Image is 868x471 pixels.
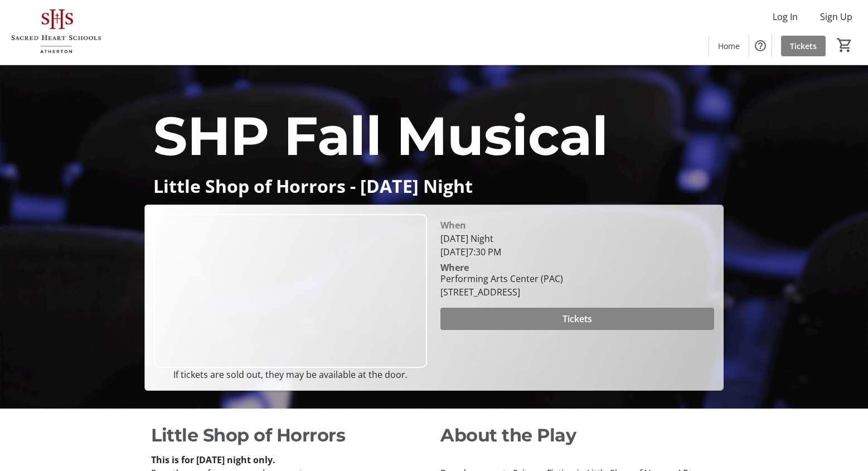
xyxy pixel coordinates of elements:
button: Log In [764,8,807,26]
button: Tickets [440,308,714,330]
a: Tickets [781,36,826,56]
div: When [440,218,466,232]
span: Tickets [790,40,817,52]
div: Performing Arts Center (PAC) [440,272,563,285]
button: Help [749,35,772,57]
a: Home [709,36,749,56]
p: If tickets are sold out, they may be available at the door. [154,368,427,381]
img: Sacred Heart Schools, Atherton's Logo [7,4,106,60]
strong: This is for [DATE] night only. [151,454,275,466]
div: [DATE] Night [DATE]7:30 PM [440,232,714,259]
button: Cart [835,35,855,55]
span: Tickets [562,312,592,326]
span: Log In [773,10,798,23]
div: [STREET_ADDRESS] [440,285,563,299]
button: Sign Up [811,8,861,26]
p: Little Shop of Horrors - [DATE] Night [153,176,714,196]
img: Campaign CTA Media Photo [154,214,427,368]
div: Where [440,263,469,272]
p: About the Play [440,422,716,449]
span: SHP Fall Musical [153,103,608,168]
span: Home [718,40,740,52]
span: Sign Up [820,10,852,23]
p: Little Shop of Horrors [151,422,427,449]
